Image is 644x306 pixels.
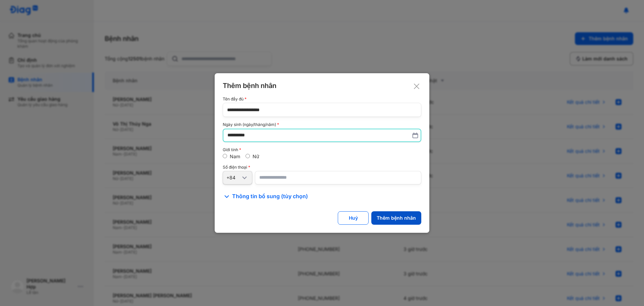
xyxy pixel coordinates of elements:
[226,175,240,181] div: +84
[232,192,308,201] span: Thông tin bổ sung (tùy chọn)
[230,154,240,159] label: Nam
[371,211,421,225] button: Thêm bệnh nhân
[377,215,416,221] div: Thêm bệnh nhân
[223,165,421,170] div: Số điện thoại
[253,154,259,159] label: Nữ
[223,81,421,90] div: Thêm bệnh nhân
[223,122,421,127] div: Ngày sinh (ngày/tháng/năm)
[338,211,369,225] button: Huỷ
[223,97,421,101] div: Tên đầy đủ
[223,147,421,152] div: Giới tính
